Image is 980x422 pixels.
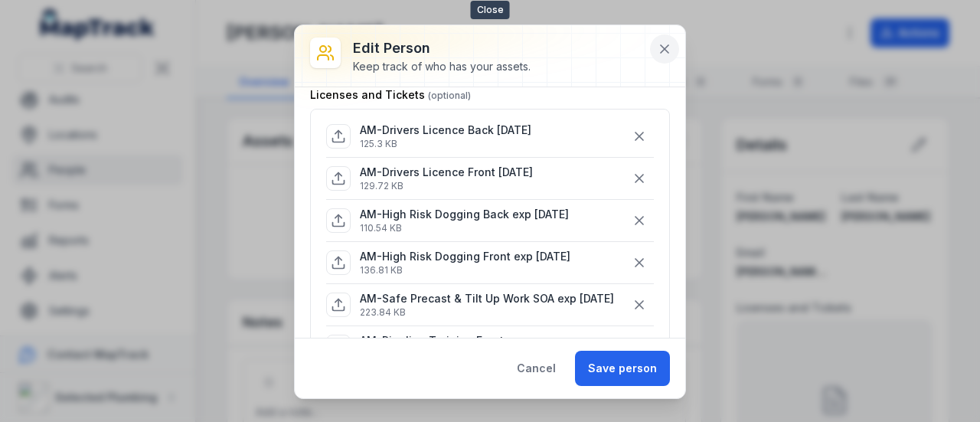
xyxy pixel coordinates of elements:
p: AM-High Risk Dogging Back exp [DATE] [360,207,569,222]
p: AM-Pipeline Training Front [360,333,504,348]
p: 110.54 KB [360,222,569,234]
p: 125.3 KB [360,138,531,150]
div: Keep track of who has your assets. [353,59,531,74]
label: Licenses and Tickets [310,87,471,103]
p: AM-High Risk Dogging Front exp [DATE] [360,249,570,264]
p: 136.81 KB [360,264,570,276]
p: AM-Safe Precast & Tilt Up Work SOA exp [DATE] [360,291,614,306]
h3: Edit person [353,38,531,59]
p: 129.72 KB [360,180,533,192]
p: AM-Drivers Licence Back [DATE] [360,123,531,138]
p: AM-Drivers Licence Front [DATE] [360,165,533,180]
span: Close [471,1,510,19]
button: Cancel [504,351,569,386]
button: Save person [575,351,670,386]
p: 223.84 KB [360,306,614,319]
